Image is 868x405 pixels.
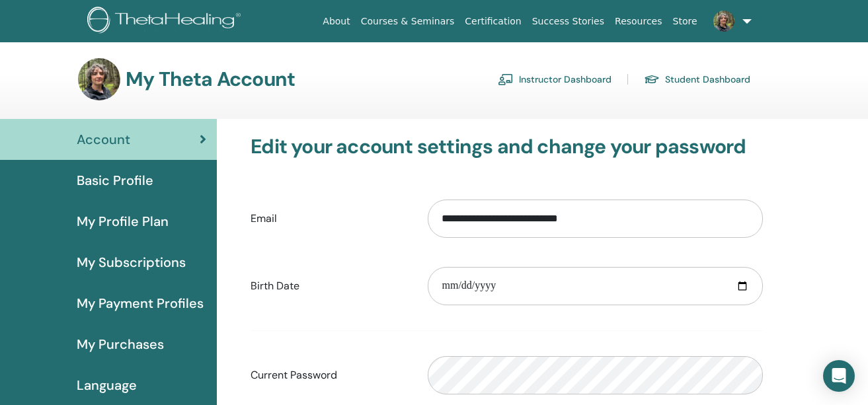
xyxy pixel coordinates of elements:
[356,9,460,34] a: Courses & Seminars
[78,58,120,100] img: default.jpg
[77,375,137,395] span: Language
[241,363,418,388] label: Current Password
[77,334,164,354] span: My Purchases
[668,9,703,34] a: Store
[77,170,153,190] span: Basic Profile
[126,67,295,91] h3: My Theta Account
[251,135,763,159] h3: Edit your account settings and change your password
[610,9,668,34] a: Resources
[77,293,204,313] span: My Payment Profiles
[77,211,169,231] span: My Profile Plan
[713,11,734,32] img: default.jpg
[241,274,418,299] label: Birth Date
[527,9,610,34] a: Success Stories
[498,73,514,85] img: chalkboard-teacher.svg
[644,74,660,85] img: graduation-cap.svg
[317,9,355,34] a: About
[498,69,612,90] a: Instructor Dashboard
[241,206,418,231] label: Email
[823,360,855,392] div: Open Intercom Messenger
[644,69,750,90] a: Student Dashboard
[459,9,526,34] a: Certification
[77,129,130,149] span: Account
[77,252,186,272] span: My Subscriptions
[87,7,245,36] img: logo.png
